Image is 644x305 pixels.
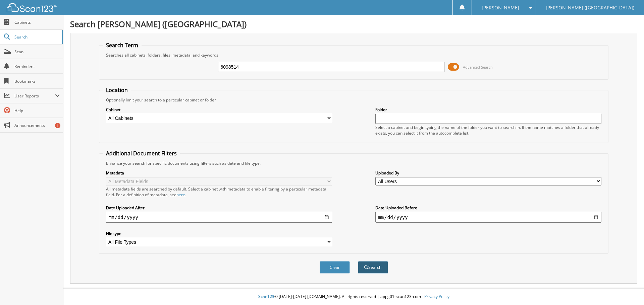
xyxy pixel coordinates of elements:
[375,212,601,223] input: end
[424,294,449,299] a: Privacy Policy
[103,97,605,103] div: Optionally limit your search to a particular cabinet or folder
[55,123,60,128] div: 1
[14,64,60,69] span: Reminders
[463,65,493,70] span: Advanced Search
[375,205,601,211] label: Date Uploaded Before
[14,108,60,113] span: Help
[103,42,142,49] legend: Search Term
[176,192,185,198] a: here
[103,86,131,94] legend: Location
[14,19,60,25] span: Cabinets
[375,107,601,112] label: Folder
[14,34,59,40] span: Search
[320,261,350,274] button: Clear
[358,261,388,274] button: Search
[106,231,332,236] label: File type
[7,3,57,12] img: scan123-logo-white.svg
[482,6,519,10] span: [PERSON_NAME]
[106,170,332,176] label: Metadata
[546,6,634,10] span: [PERSON_NAME] ([GEOGRAPHIC_DATA])
[103,160,605,166] div: Enhance your search for specific documents using filters such as date and file type.
[103,150,180,157] legend: Additional Document Filters
[375,170,601,176] label: Uploaded By
[103,52,605,58] div: Searches all cabinets, folders, files, metadata, and keywords
[63,289,644,305] div: © [DATE]-[DATE] [DOMAIN_NAME]. All rights reserved | appg01-scan123-com |
[106,212,332,223] input: start
[14,123,60,128] span: Announcements
[14,49,60,55] span: Scan
[14,93,55,99] span: User Reports
[258,294,274,299] span: Scan123
[106,107,332,112] label: Cabinet
[14,78,60,84] span: Bookmarks
[106,205,332,211] label: Date Uploaded After
[375,125,601,136] div: Select a cabinet and begin typing the name of the folder you want to search in. If the name match...
[70,18,637,29] h1: Search [PERSON_NAME] ([GEOGRAPHIC_DATA])
[106,186,332,198] div: All metadata fields are searched by default. Select a cabinet with metadata to enable filtering b...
